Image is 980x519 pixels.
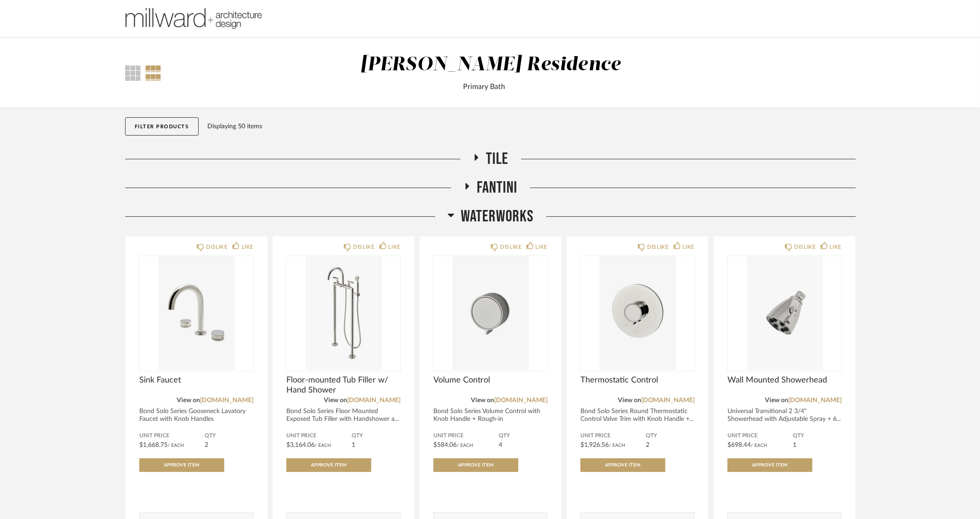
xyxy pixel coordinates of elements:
span: Approve Item [458,463,494,467]
span: Approve Item [605,463,641,467]
span: View on [618,397,641,404]
button: Approve Item [139,458,224,472]
div: Universal Transitional 2 3/4" Showerhead with Adjustable Spray + 6... [727,408,842,423]
div: [PERSON_NAME] Residence [360,55,621,74]
button: Approve Item [580,458,665,472]
span: 2 [646,442,649,448]
img: undefined [286,256,400,370]
span: QTY [205,432,253,440]
span: Unit Price [433,432,499,440]
span: QTY [499,432,548,440]
span: Waterworks [461,207,534,226]
span: Tile [486,149,509,169]
div: Bond Solo Series Round Thermostatic Control Valve Trim with Knob Handle +... [580,408,695,423]
div: LIKE [536,242,548,252]
a: [DOMAIN_NAME] [347,397,400,404]
button: Approve Item [433,458,518,472]
span: Unit Price [139,432,205,440]
button: Filter Products [125,117,199,136]
span: 4 [499,442,502,448]
span: View on [471,397,494,404]
img: undefined [433,256,548,370]
div: DISLIKE [500,242,522,252]
span: / Each [168,443,184,448]
span: Fantini [477,178,518,198]
span: $3,164.06 [286,442,315,448]
span: Unit Price [580,432,646,440]
img: 1c8471d9-0066-44f3-9f8a-5d48d5a8bb4f.png [125,0,262,37]
span: Unit Price [727,432,793,440]
a: [DOMAIN_NAME] [788,397,842,404]
div: Bond Solo Series Volume Control with Knob Handle + Rough-in [433,408,548,423]
div: DISLIKE [647,242,669,252]
span: / Each [457,443,473,448]
span: / Each [315,443,331,448]
span: / Each [751,443,767,448]
span: Thermostatic Control [580,375,695,385]
span: $584.06 [433,442,457,448]
span: / Each [609,443,625,448]
div: LIKE [830,242,842,252]
div: DISLIKE [353,242,374,252]
span: Floor-mounted Tub Filler w/ Hand Shower [286,375,400,395]
span: Volume Control [433,375,548,385]
span: Sink Faucet [139,375,253,385]
span: Approve Item [311,463,347,467]
a: [DOMAIN_NAME] [200,397,253,404]
div: LIKE [683,242,695,252]
span: Wall Mounted Showerhead [727,375,842,385]
a: [DOMAIN_NAME] [641,397,695,404]
span: QTY [793,432,842,440]
div: LIKE [242,242,253,252]
img: undefined [580,256,695,370]
span: Unit Price [286,432,352,440]
div: Bond Solo Series Floor Mounted Exposed Tub Filler with Handshower a... [286,408,400,423]
span: Approve Item [164,463,200,467]
span: View on [765,397,788,404]
span: 1 [352,442,355,448]
div: DISLIKE [206,242,227,252]
img: undefined [727,256,842,370]
div: Bond Solo Series Gooseneck Lavatory Faucet with Knob Handles [139,408,253,423]
img: undefined [139,256,253,370]
span: $698.44 [727,442,751,448]
div: DISLIKE [794,242,816,252]
span: $1,668.75 [139,442,168,448]
span: 1 [793,442,796,448]
div: LIKE [389,242,400,252]
span: QTY [352,432,400,440]
a: [DOMAIN_NAME] [494,397,548,404]
div: Displaying 50 items [208,121,852,131]
button: Approve Item [286,458,371,472]
button: Approve Item [727,458,812,472]
div: Primary Bath [249,81,719,92]
span: Approve Item [752,463,788,467]
span: QTY [646,432,695,440]
span: $1,926.56 [580,442,609,448]
span: View on [324,397,347,404]
span: 2 [205,442,208,448]
span: View on [177,397,200,404]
